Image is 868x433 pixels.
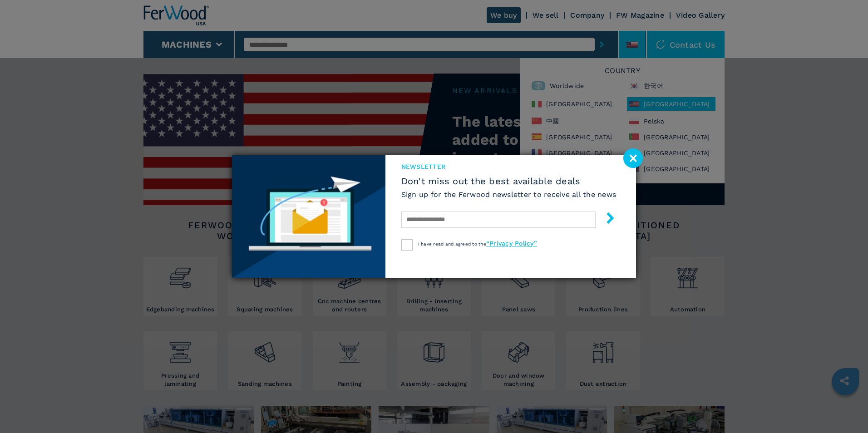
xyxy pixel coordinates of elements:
h6: Sign up for the Ferwood newsletter to receive all the news [401,189,616,200]
a: “Privacy Policy” [486,240,537,247]
button: submit-button [596,209,616,230]
span: newsletter [401,162,616,171]
img: Newsletter image [232,155,385,278]
span: Don't miss out the best available deals [401,176,616,187]
span: I have read and agreed to the [418,241,537,246]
